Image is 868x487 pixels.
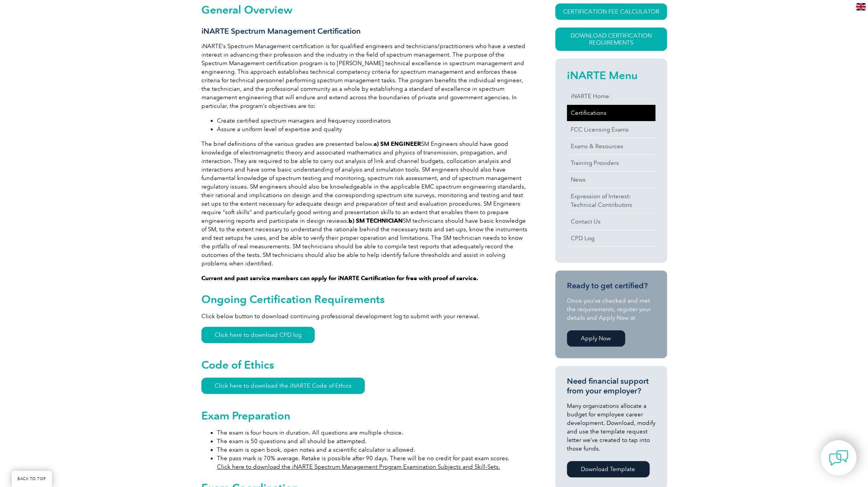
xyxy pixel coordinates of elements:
[856,3,866,10] img: en
[201,293,527,305] h2: Ongoing Certification Requirements
[567,121,655,138] a: FCC Licensing Exams
[201,140,527,268] p: The brief definitions of the various grades are presented below. SM Engineers should have good kn...
[555,3,667,20] a: CERTIFICATION FEE CALCULATOR
[567,402,655,453] p: Many organizations allocate a budget for employee career development. Download, modify and use th...
[201,275,478,282] strong: Current and past service members can apply for iNARTE Certification for free with proof of service.
[217,454,527,471] li: The pass mark is 70% average. Retake is possible after 90 days. There will be no credit for past ...
[567,213,655,230] a: Contact Us
[374,140,421,147] strong: a) SM ENGINEER
[567,296,655,322] p: Once you’ve checked and met the requirements, register your details and Apply Now at
[201,409,527,422] h2: Exam Preparation
[201,26,527,36] h3: iNARTE Spectrum Management Certification
[217,125,527,133] li: Assure a uniform level of expertise and quality
[567,138,655,154] a: Exams & Resources
[567,88,655,104] a: iNARTE Home
[217,445,527,454] li: The exam is open book, open notes and a scientific calculator is allowed.
[217,437,527,445] li: The exam is 50 questions and all should be attempted.
[567,172,655,188] a: News
[829,448,848,468] img: contact-chat.png
[201,359,527,371] h2: Code of Ethics
[217,428,527,437] li: The exam is four hours in duration. All questions are multiple choice.
[567,376,655,396] h3: Need financial support from your employer?
[567,105,655,121] a: Certifications
[201,327,315,343] a: Click here to download CPD log
[217,463,500,470] a: Click here to download the iNARTE Spectrum Management Program Examination Subjects and Skill-Sets.
[555,28,667,51] a: Download Certification Requirements
[12,471,52,487] a: BACK TO TOP
[567,230,655,246] a: CPD Log
[567,461,650,477] a: Download Template
[567,69,655,81] h2: iNARTE Menu
[567,330,625,347] a: Apply Now
[217,116,527,125] li: Create certified spectrum managers and frequency coordinators
[201,42,527,110] p: iNARTE’s Spectrum Management certification is for qualified engineers and technicians/practitione...
[348,217,403,224] strong: b) SM TECHNICIAN
[201,378,365,394] a: Click here to download the iNARTE Code of Ethics
[201,312,527,321] p: Click below button to download continuing professional development log to submit with your renewal.
[567,155,655,171] a: Training Providers
[201,3,527,16] h2: General Overview
[567,281,655,291] h3: Ready to get certified?
[567,188,655,213] a: Expression of Interest:Technical Contributors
